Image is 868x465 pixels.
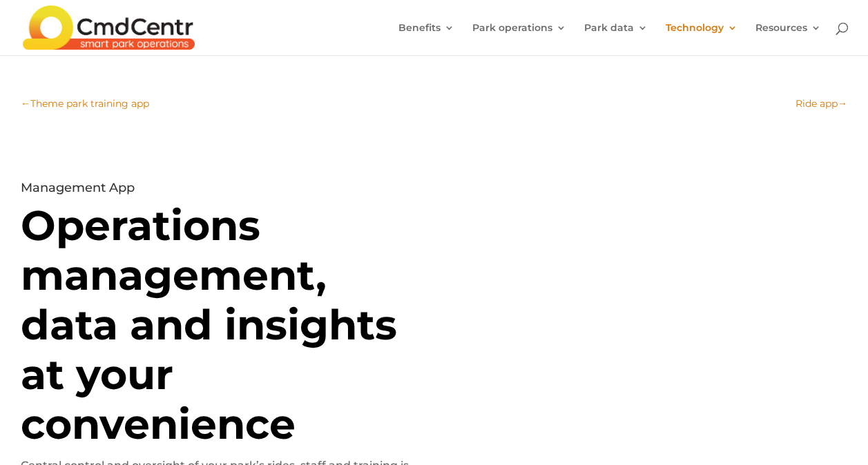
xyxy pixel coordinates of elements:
span: → [838,97,847,110]
a: Resources [755,23,821,55]
a: Ride app→ [795,96,847,112]
a: Benefits [398,23,454,55]
span: Ride app [795,97,838,110]
a: ←Theme park training app [21,96,149,112]
img: CmdCentr [23,6,195,50]
a: Park operations [472,23,566,55]
span: ← [21,97,30,110]
span: Theme park training app [30,97,149,110]
h1: Operations management, data and insights at your convenience [21,201,412,456]
h4: Management App [21,181,412,201]
a: Park data [584,23,648,55]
